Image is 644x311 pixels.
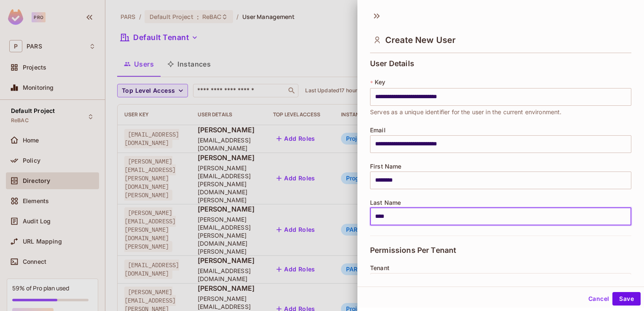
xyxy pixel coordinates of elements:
span: User Details [370,59,414,68]
span: Serves as a unique identifier for the user in the current environment. [370,107,562,117]
span: Last Name [370,199,401,206]
span: Create New User [385,35,456,45]
span: Email [370,127,386,134]
span: Key [375,79,385,86]
span: First Name [370,163,402,170]
button: Save [612,292,641,306]
button: Default Tenant [370,273,631,291]
button: Cancel [585,292,612,306]
span: Tenant [370,265,389,271]
span: Permissions Per Tenant [370,246,456,255]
